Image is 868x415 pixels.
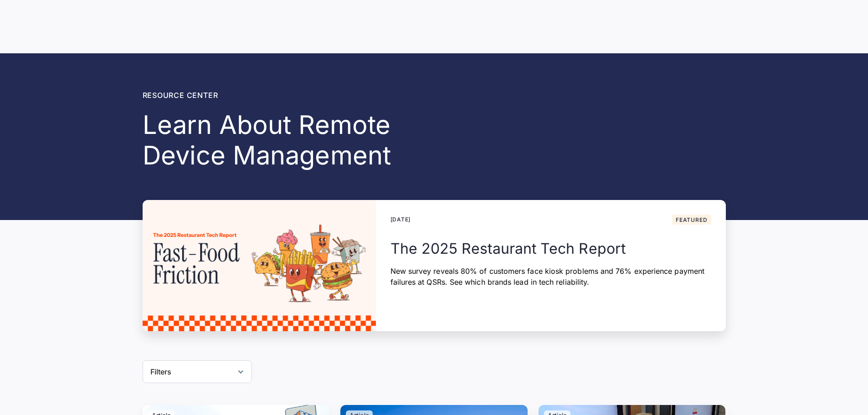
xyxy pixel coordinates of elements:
[150,366,172,377] div: Filters
[390,266,711,287] p: New survey reveals 80% of customers face kiosk problems and 76% experience payment failures at QS...
[390,215,411,224] div: [DATE]
[143,360,252,383] div: Filters
[143,110,478,171] h1: Learn About Remote Device Management
[143,90,478,101] div: Resource center
[390,239,711,258] h2: The 2025 Restaurant Tech Report
[676,217,707,223] div: Featured
[143,360,252,383] form: Reset
[143,200,726,331] a: [DATE]FeaturedThe 2025 Restaurant Tech ReportNew survey reveals 80% of customers face kiosk probl...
